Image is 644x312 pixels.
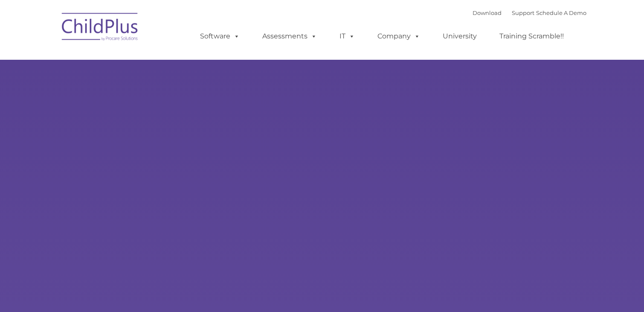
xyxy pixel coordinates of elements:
font: | [473,9,586,16]
a: Assessments [254,28,325,45]
img: ChildPlus by Procare Solutions [58,7,143,50]
a: Schedule A Demo [536,9,586,16]
a: Training Scramble!! [491,28,572,45]
a: Company [369,28,429,45]
a: Download [473,9,502,16]
a: IT [331,28,363,45]
a: Support [512,9,534,16]
a: University [434,28,485,45]
a: Software [191,28,248,45]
